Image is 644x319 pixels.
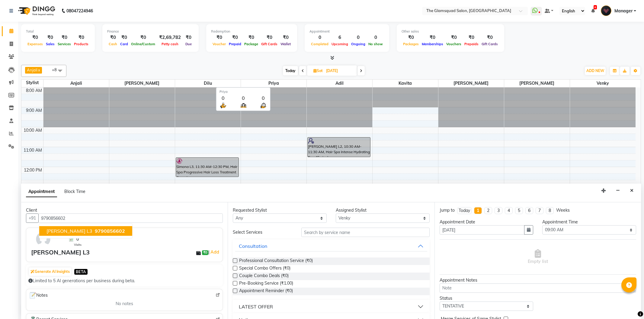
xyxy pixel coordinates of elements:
[235,241,427,251] button: Consultation
[440,295,533,302] div: Status
[585,67,606,75] button: ADD NEW
[44,34,56,41] div: ₹0
[440,219,533,225] div: Appointment Date
[157,34,183,41] div: ₹2,69,782
[301,228,429,237] input: Search by service name
[367,34,384,41] div: 0
[438,80,504,87] span: [PERSON_NAME]
[445,42,463,46] span: Vouchers
[34,230,52,248] img: avatar
[260,94,267,101] div: 0
[38,213,223,223] input: Search by Name/Mobile/Email/Code
[74,269,88,275] span: BETA
[239,303,273,310] div: LATEST OFFER
[239,242,267,250] div: Consultation
[556,207,570,213] div: Weeks
[239,94,247,101] div: 0
[536,207,543,214] li: 7
[211,42,227,46] span: Voucher
[243,42,260,46] span: Package
[44,42,56,46] span: Sales
[107,29,194,34] div: Finance
[26,42,44,46] span: Expenses
[440,277,636,283] div: Appointment Notes
[130,34,157,41] div: ₹0
[64,189,85,194] span: Block Time
[445,34,463,41] div: ₹0
[208,249,220,255] span: |
[283,66,298,75] span: Today
[480,34,499,41] div: ₹0
[23,167,43,173] div: 12:00 PM
[309,42,330,46] span: Completed
[119,42,130,46] span: Card
[627,186,636,195] button: Close
[474,207,482,214] li: 1
[324,66,354,75] input: 2025-10-11
[515,207,523,214] li: 5
[480,42,499,46] span: Gift Cards
[210,248,220,256] a: Add
[440,207,455,213] div: Jump to
[367,42,384,46] span: No show
[330,42,350,46] span: Upcoming
[160,42,180,46] span: Petty cash
[184,42,193,46] span: Due
[72,34,90,41] div: ₹0
[525,207,533,214] li: 6
[219,101,227,109] img: serve.png
[420,34,445,41] div: ₹0
[279,42,292,46] span: Wallet
[420,42,445,46] span: Memberships
[26,34,44,41] div: ₹0
[239,101,247,109] img: queue.png
[312,68,324,73] span: Sat
[26,186,57,197] span: Appointment
[542,219,636,225] div: Appointment Time
[307,80,372,87] span: Adil
[46,228,92,234] span: [PERSON_NAME] L3
[350,34,367,41] div: 0
[239,280,293,288] span: Pre-Booking Service (₹1.00)
[227,42,243,46] span: Prepaid
[52,67,61,72] span: +8
[15,2,57,19] img: logo
[25,107,43,114] div: 9:00 AM
[95,228,125,234] span: 9790856602
[28,278,220,284] div: Limited to 5 AI generations per business during beta.
[484,207,492,214] li: 2
[228,229,297,235] div: Select Services
[26,29,90,34] div: Total
[459,207,470,214] div: Today
[31,248,90,257] div: [PERSON_NAME] L3
[21,80,43,86] div: Stylist
[601,5,611,16] img: Manager
[219,94,227,101] div: 0
[233,207,327,213] div: Requested Stylist
[586,68,604,73] span: ADD NEW
[279,34,292,41] div: ₹0
[330,34,350,41] div: 6
[619,295,638,313] iframe: chat widget
[76,236,79,242] span: 0
[22,127,43,134] div: 10:00 AM
[505,207,513,214] li: 4
[37,68,40,72] a: x
[309,34,330,41] div: 0
[241,80,306,87] span: Priya
[260,101,267,109] img: wait_time.png
[175,80,241,87] span: Dilu
[43,80,109,87] span: Anjali
[504,80,570,87] span: [PERSON_NAME]
[116,301,133,307] span: No notes
[260,42,279,46] span: Gift Cards
[260,34,279,41] div: ₹0
[495,207,502,214] li: 3
[183,34,194,41] div: ₹0
[235,301,427,312] button: LATEST OFFER
[239,273,289,280] span: Couple Combo Deals (₹0)
[219,89,267,94] div: Priya
[27,68,37,72] span: Anjali
[591,8,595,14] a: 6
[211,29,292,34] div: Redemption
